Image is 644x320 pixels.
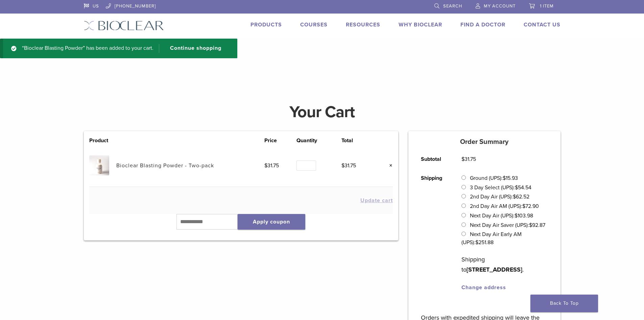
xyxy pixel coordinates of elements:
[89,155,109,175] img: Bioclear Blasting Powder - Two-pack
[524,21,560,28] a: Contact Us
[443,3,462,9] span: Search
[384,161,393,170] a: Remove this item
[513,193,516,200] span: $
[264,162,267,169] span: $
[515,184,531,191] bdi: 54.54
[475,239,478,246] span: $
[460,21,505,28] a: Find A Doctor
[413,169,454,297] th: Shipping
[540,3,554,9] span: 1 item
[467,266,522,273] strong: [STREET_ADDRESS]
[251,21,282,28] a: Products
[503,175,506,182] span: $
[238,214,305,230] button: Apply coupon
[470,212,533,219] label: Next Day Air (UPS):
[399,21,442,28] a: Why Bioclear
[503,175,518,182] bdi: 15.93
[461,254,548,275] p: Shipping to .
[515,212,533,219] bdi: 103.98
[79,104,566,120] h1: Your Cart
[513,193,529,200] bdi: 62.52
[522,203,539,210] bdi: 72.90
[529,222,532,229] span: $
[413,150,454,169] th: Subtotal
[475,239,494,246] bdi: 251.88
[461,284,506,291] a: Change address
[159,44,226,53] a: Continue shopping
[408,138,560,146] h5: Order Summary
[89,136,116,145] th: Product
[515,212,518,219] span: $
[346,21,380,28] a: Resources
[461,231,521,246] label: Next Day Air Early AM (UPS):
[341,162,356,169] bdi: 31.75
[116,162,214,169] a: Bioclear Blasting Powder - Two-pack
[529,222,545,229] bdi: 92.87
[522,203,525,210] span: $
[360,198,393,203] button: Update cart
[470,222,545,229] label: Next Day Air Saver (UPS):
[84,21,164,30] img: Bioclear
[341,162,344,169] span: $
[484,3,516,9] span: My Account
[470,193,529,200] label: 2nd Day Air (UPS):
[264,162,279,169] bdi: 31.75
[264,136,296,145] th: Price
[461,156,476,163] bdi: 31.75
[296,136,342,145] th: Quantity
[470,184,531,191] label: 3 Day Select (UPS):
[470,203,539,210] label: 2nd Day Air AM (UPS):
[461,156,464,163] span: $
[470,175,518,182] label: Ground (UPS):
[515,184,518,191] span: $
[300,21,328,28] a: Courses
[530,295,598,312] a: Back To Top
[341,136,373,145] th: Total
